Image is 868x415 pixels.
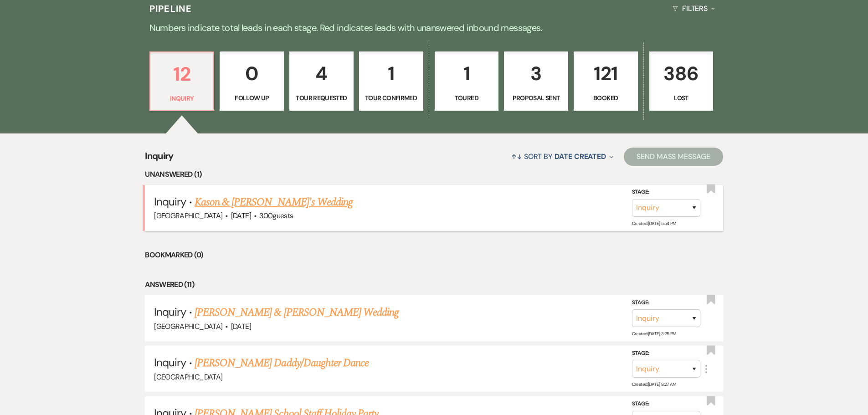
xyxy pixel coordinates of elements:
[511,152,522,161] span: ↑↓
[365,58,417,89] p: 1
[259,211,293,220] span: 300 guests
[156,59,208,89] p: 12
[632,187,700,197] label: Stage:
[632,298,700,308] label: Stage:
[295,93,348,103] p: Tour Requested
[195,304,399,321] a: [PERSON_NAME] & [PERSON_NAME] Wedding
[154,372,222,382] span: [GEOGRAPHIC_DATA]
[154,305,186,319] span: Inquiry
[149,51,215,111] a: 12Inquiry
[156,93,208,103] p: Inquiry
[226,93,278,103] p: Follow Up
[145,279,723,291] li: Answered (11)
[154,195,186,209] span: Inquiry
[649,51,714,111] a: 386Lost
[195,194,353,210] a: Kason & [PERSON_NAME]'s Wedding
[580,93,632,103] p: Booked
[154,211,222,220] span: [GEOGRAPHIC_DATA]
[154,322,222,331] span: [GEOGRAPHIC_DATA]
[441,58,493,89] p: 1
[632,220,676,226] span: Created: [DATE] 5:54 PM
[359,51,423,111] a: 1Tour Confirmed
[632,399,700,409] label: Stage:
[580,58,632,89] p: 121
[655,93,708,103] p: Lost
[555,152,606,161] span: Date Created
[574,51,638,111] a: 121Booked
[149,2,192,15] h3: Pipeline
[632,331,676,337] span: Created: [DATE] 3:25 PM
[632,348,700,359] label: Stage:
[508,144,617,169] button: Sort By Date Created
[510,93,562,103] p: Proposal Sent
[106,20,762,35] p: Numbers indicate total leads in each stage. Red indicates leads with unanswered inbound messages.
[220,51,284,111] a: 0Follow Up
[441,93,493,103] p: Toured
[365,93,417,103] p: Tour Confirmed
[504,51,568,111] a: 3Proposal Sent
[154,355,186,369] span: Inquiry
[226,58,278,89] p: 0
[655,58,708,89] p: 386
[624,148,723,166] button: Send Mass Message
[195,355,369,371] a: [PERSON_NAME] Daddy/Daughter Dance
[145,149,174,169] span: Inquiry
[510,58,562,89] p: 3
[145,249,723,261] li: Bookmarked (0)
[632,381,676,387] span: Created: [DATE] 8:27 AM
[435,51,499,111] a: 1Toured
[231,322,251,331] span: [DATE]
[231,211,251,220] span: [DATE]
[295,58,348,89] p: 4
[145,169,723,180] li: Unanswered (1)
[289,51,354,111] a: 4Tour Requested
